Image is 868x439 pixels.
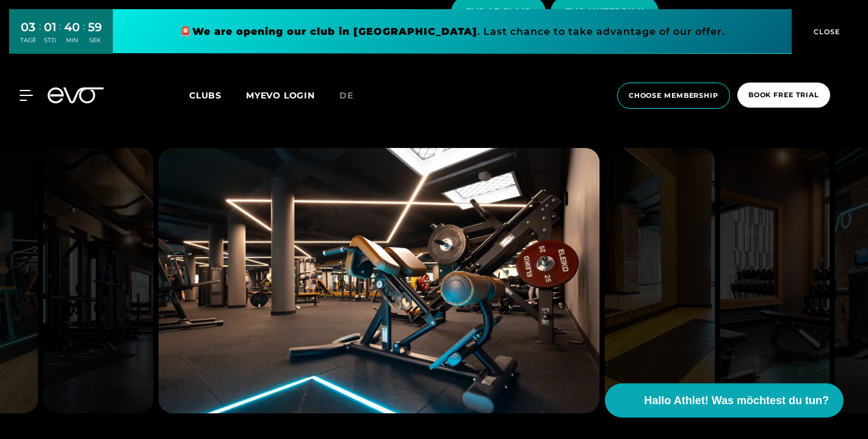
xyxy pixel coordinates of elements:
div: 01 [44,18,56,36]
img: evofitness [158,148,599,413]
div: 03 [20,18,36,36]
span: de [339,90,353,101]
span: Hallo Athlet! Was möchtest du tun? [644,393,829,409]
button: Hallo Athlet! Was möchtest du tun? [605,383,844,418]
span: choose membership [629,90,718,101]
div: TAGE [20,36,36,45]
div: : [83,20,85,52]
a: Clubs [189,89,246,101]
div: : [59,20,61,52]
a: book free trial [734,83,834,109]
a: de [339,89,368,103]
span: book free trial [748,90,819,100]
div: STD [44,36,56,45]
span: Clubs [189,90,222,101]
a: MYEVO LOGIN [246,90,315,101]
div: : [39,20,41,52]
div: SEK [88,36,102,45]
img: evofitness [43,148,153,413]
div: 40 [64,18,80,36]
img: evofitness [604,148,715,413]
img: evofitness [720,148,830,413]
div: MIN [64,36,80,45]
a: choose membership [613,83,734,109]
div: 59 [88,18,102,36]
span: CLOSE [811,26,841,37]
button: CLOSE [792,9,859,54]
